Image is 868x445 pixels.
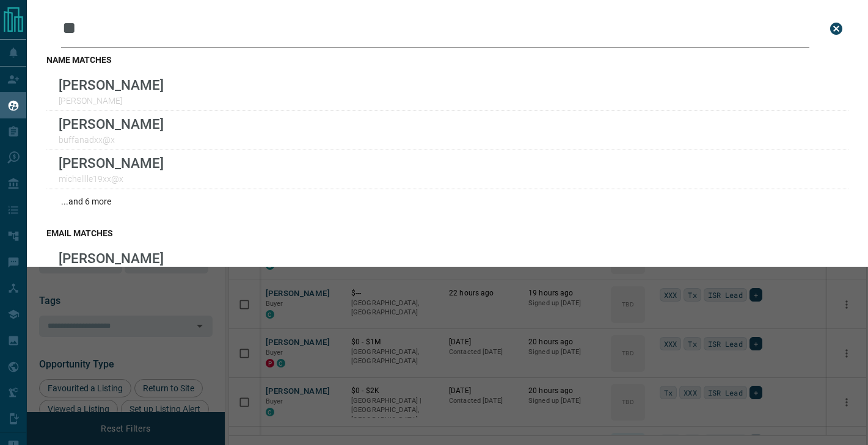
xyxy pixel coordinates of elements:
p: [PERSON_NAME] [59,96,164,106]
p: michelllle19xx@x [59,174,164,184]
p: [PERSON_NAME] [59,116,164,132]
button: close search bar [824,16,848,41]
p: [PERSON_NAME] [59,250,164,266]
p: [PERSON_NAME] [59,155,164,171]
p: [PERSON_NAME] [59,77,164,93]
h3: email matches [46,228,848,238]
h3: name matches [46,55,848,65]
p: buffanadxx@x [59,135,164,145]
div: ...and 6 more [46,189,848,214]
